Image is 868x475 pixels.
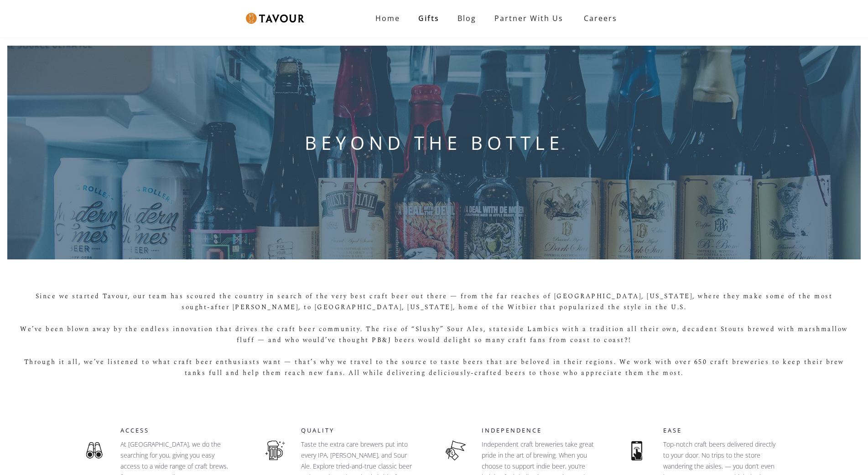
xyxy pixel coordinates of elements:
[366,9,409,27] a: Home
[20,291,848,379] h1: Since we started Tavour, our team has scoured the country in search of the very best craft beer o...
[301,426,420,435] h5: QUALITY
[305,132,564,154] h1: BEYOND THE BOTTLE
[448,9,485,27] a: Blog
[572,5,624,31] a: Careers
[375,13,400,23] strong: Home
[584,9,617,27] strong: Careers
[409,9,448,27] a: Gifts
[663,426,787,435] h5: EASE
[485,9,572,27] a: Partner with Us
[120,426,239,435] h5: ACCESS
[482,426,601,435] h5: INDEPENDENCE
